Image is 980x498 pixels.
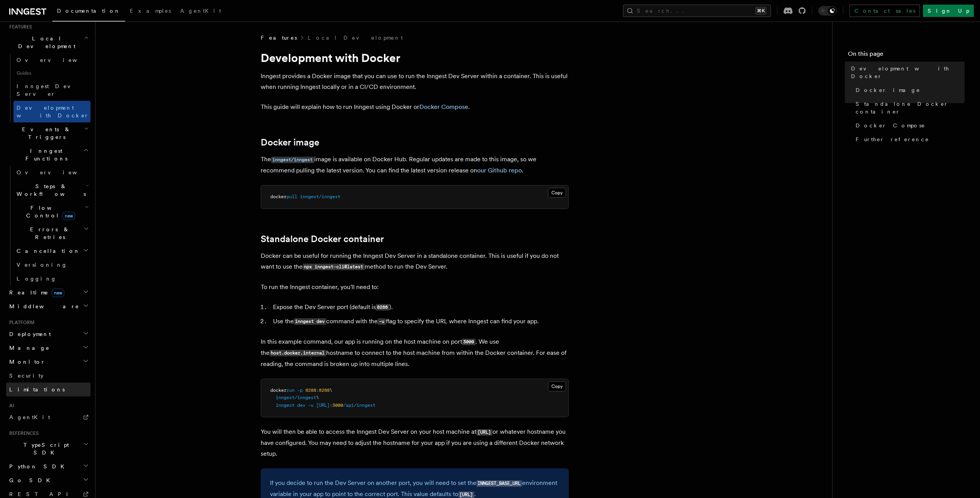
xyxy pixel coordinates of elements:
span: AI [6,403,14,409]
span: Platform [6,319,35,326]
code: npx inngest-cli@latest [303,264,365,270]
a: Overview [13,53,90,67]
button: Cancellation [13,244,90,258]
span: -u [308,403,313,408]
button: Copy [548,381,566,391]
button: Copy [548,188,566,198]
span: REST API [9,491,75,497]
span: TypeScript SDK [6,441,83,456]
span: /api/inngest [343,403,375,408]
code: inngest dev [294,318,326,325]
button: Inngest Functions [6,144,90,165]
span: Examples [130,8,171,14]
span: 8288 [319,388,330,393]
span: Guides [13,67,90,79]
code: [URL] [458,491,474,498]
span: inngest [276,403,295,408]
span: inngest/inngest [276,395,316,400]
span: inngest/inngest [300,194,340,199]
p: This guide will explain how to run Inngest using Docker or . [261,102,569,112]
span: pull [286,194,297,199]
button: Deployment [6,327,90,341]
a: Further reference [853,132,965,146]
span: : [316,388,319,393]
code: inngest/inngest [271,157,314,163]
code: 3000 [462,339,476,345]
span: [URL]: [316,403,332,408]
span: dev [297,403,305,408]
a: AgentKit [6,410,90,424]
button: Steps & Workflows [13,179,90,201]
button: Middleware [6,299,90,313]
span: Python SDK [6,463,69,470]
span: Events & Triggers [6,125,84,141]
kbd: ⌘K [756,7,766,15]
span: Inngest Functions [6,147,83,162]
h1: Development with Docker [261,51,569,65]
span: Flow Control [13,204,85,219]
span: docker [270,388,286,393]
a: Sign Up [923,5,974,17]
a: Versioning [13,258,90,272]
p: You will then be able to access the Inngest Dev Server on your host machine at or whatever hostna... [261,426,569,459]
span: Monitor [6,358,45,366]
a: Local Development [308,34,403,42]
span: Versioning [17,262,67,268]
span: Features [261,34,297,42]
span: -p [297,388,303,393]
a: Examples [125,2,176,21]
button: Local Development [6,32,90,53]
a: Overview [13,165,90,179]
span: Cancellation [13,247,80,255]
span: Security [9,373,44,379]
span: Overview [17,57,96,63]
li: Use the command with the flag to specify the URL where Inngest can find your app. [271,316,569,327]
span: Inngest Dev Server [17,83,82,97]
div: Inngest Functions [6,165,90,286]
a: Limitations [6,383,90,396]
li: Expose the Dev Server port (default is ). [271,302,569,313]
a: Standalone Docker container [261,234,384,244]
button: Python SDK [6,460,90,473]
span: 3000 [332,403,343,408]
button: Search...⌘K [623,5,771,17]
p: The image is available on Docker Hub. Regular updates are made to this image, so we recommend pul... [261,154,569,176]
span: Development with Docker [17,105,89,119]
span: Steps & Workflows [13,182,86,198]
button: Manage [6,341,90,355]
button: Events & Triggers [6,122,90,144]
button: TypeScript SDK [6,438,90,460]
button: Errors & Retries [13,222,90,244]
p: Docker can be useful for running the Inngest Dev Server in a standalone container. This is useful... [261,251,569,272]
span: Development with Docker [851,65,965,80]
button: Realtimenew [6,286,90,299]
a: Inngest Dev Server [13,79,90,101]
span: Deployment [6,330,51,338]
a: Documentation [52,2,125,22]
span: Features [6,24,32,30]
span: AgentKit [180,8,221,14]
span: Limitations [9,386,65,393]
p: In this example command, our app is running on the host machine on port . We use the hostname to ... [261,336,569,369]
a: Docker image [261,137,319,148]
code: 8288 [376,304,389,311]
a: Development with Docker [13,101,90,122]
span: Logging [17,276,57,282]
a: our Github repo [477,167,522,174]
span: AgentKit [9,414,50,420]
code: [URL] [476,429,493,436]
span: Documentation [57,8,121,14]
span: Docker image [856,86,920,94]
button: Monitor [6,355,90,369]
span: Further reference [856,135,929,143]
h4: On this page [848,49,965,62]
p: To run the Inngest container, you'll need to: [261,282,569,292]
p: Inngest provides a Docker image that you can use to run the Inngest Dev Server within a container... [261,71,569,92]
span: docker [270,194,286,199]
span: References [6,430,39,436]
a: Docker Compose [853,119,965,132]
a: Logging [13,272,90,286]
button: Toggle dark mode [818,6,837,15]
span: Local Development [6,35,84,50]
span: Errors & Retries [13,226,84,241]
